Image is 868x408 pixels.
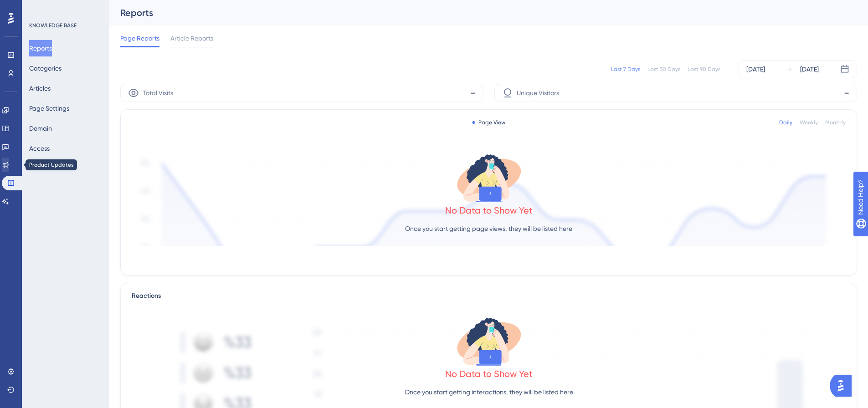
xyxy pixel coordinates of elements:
[517,87,559,98] span: Unique Visitors
[29,140,50,157] button: Access
[472,119,505,126] div: Page View
[29,120,52,137] button: Domain
[29,80,51,97] button: Articles
[445,367,533,380] div: No Data to Show Yet
[405,223,572,234] p: Once you start getting page views, they will be listed here
[688,66,720,73] div: Last 90 Days
[445,204,533,217] div: No Data to Show Yet
[825,119,846,126] div: Monthly
[746,64,765,75] div: [DATE]
[120,6,834,19] div: Reports
[470,86,476,100] span: -
[779,119,792,126] div: Daily
[29,60,62,76] button: Categories
[29,22,77,29] div: KNOWLEDGE BASE
[647,66,680,73] div: Last 30 Days
[143,87,173,98] span: Total Visits
[800,64,819,75] div: [DATE]
[132,291,846,301] div: Reactions
[800,119,818,126] div: Weekly
[844,86,849,100] span: -
[170,33,213,44] span: Article Reports
[611,66,640,73] div: Last 7 Days
[21,2,57,13] span: Need Help?
[120,33,159,44] span: Page Reports
[830,372,857,399] iframe: UserGuiding AI Assistant Launcher
[29,40,52,56] button: Reports
[405,387,573,398] p: Once you start getting interactions, they will be listed here
[29,100,69,117] button: Page Settings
